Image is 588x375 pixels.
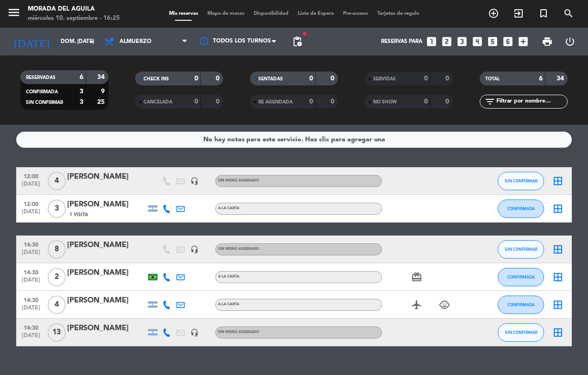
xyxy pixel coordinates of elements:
span: [DATE] [19,305,43,315]
span: Lista de Espera [293,11,338,16]
span: SIN CONFIRMAR [505,178,538,183]
span: [DATE] [19,333,43,343]
div: LOG OUT [558,28,581,55]
i: looks_4 [471,36,483,48]
strong: 34 [97,74,106,80]
span: Pre-acceso [338,11,373,16]
span: Sin menú asignado [218,247,259,251]
span: CHECK INS [144,77,169,81]
span: [DATE] [19,181,43,192]
div: [PERSON_NAME] [67,322,146,334]
strong: 34 [557,75,566,82]
span: SIN CONFIRMAR [505,330,538,335]
strong: 0 [309,98,313,105]
span: Reservas para [381,38,422,45]
span: Tarjetas de regalo [373,11,424,16]
strong: 0 [424,75,428,82]
button: CONFIRMADA [498,200,544,218]
div: [PERSON_NAME] [67,171,146,183]
span: 14:30 [19,239,43,249]
i: [DATE] [7,31,56,52]
i: search [563,8,574,19]
span: A LA CARTA [218,302,239,306]
span: CONFIRMADA [507,274,535,279]
strong: 6 [539,75,543,82]
button: menu [7,6,21,23]
span: [DATE] [19,277,43,288]
i: looks_one [425,36,438,48]
span: A LA CARTA [218,206,239,210]
span: SIN CONFIRMAR [505,247,538,252]
strong: 0 [445,98,451,105]
div: [PERSON_NAME] [67,295,146,307]
strong: 0 [309,75,313,82]
i: filter_list [484,96,495,107]
strong: 6 [80,74,83,80]
span: print [542,36,553,47]
span: Sin menú asignado [218,330,259,334]
span: [DATE] [19,249,43,260]
span: CONFIRMADA [507,206,535,211]
span: 13 [48,323,66,342]
span: Almuerzo [119,38,151,45]
div: [PERSON_NAME] [67,267,146,279]
strong: 0 [194,98,198,105]
span: Disponibilidad [249,11,293,16]
strong: 0 [331,98,336,105]
strong: 0 [216,98,221,105]
span: SENTADAS [258,77,283,81]
span: 8 [48,240,66,259]
span: CANCELADA [144,100,172,104]
span: fiber_manual_record [302,31,307,36]
i: looks_two [441,36,453,48]
i: looks_6 [502,36,514,48]
i: exit_to_app [513,8,524,19]
i: looks_5 [487,36,499,48]
strong: 0 [194,75,198,82]
input: Filtrar por nombre... [495,97,567,107]
i: border_all [552,299,563,310]
i: border_all [552,244,563,255]
span: Mapa de mesas [203,11,249,16]
div: miércoles 10. septiembre - 16:25 [28,14,120,23]
span: 2 [48,268,66,286]
span: 14:30 [19,322,43,333]
span: SERVIDAS [373,77,396,81]
span: 14:30 [19,266,43,277]
span: TOTAL [485,77,500,81]
i: headset_mic [190,328,199,337]
span: 1 Visita [69,211,88,218]
i: airplanemode_active [411,299,422,310]
span: Mis reservas [164,11,203,16]
i: border_all [552,175,563,187]
i: card_giftcard [411,272,422,283]
strong: 3 [80,88,83,95]
i: turned_in_not [538,8,549,19]
i: headset_mic [190,245,199,254]
span: 12:00 [19,198,43,209]
i: border_all [552,327,563,338]
strong: 0 [424,98,428,105]
i: border_all [552,203,563,214]
i: add_circle_outline [488,8,499,19]
i: child_care [439,299,450,310]
span: CONFIRMADA [507,302,535,307]
i: arrow_drop_down [86,36,97,47]
span: NO SHOW [373,100,397,104]
span: pending_actions [292,36,303,47]
span: RESERVADAS [26,75,56,80]
strong: 0 [331,75,336,82]
button: SIN CONFIRMAR [498,323,544,342]
strong: 9 [101,88,106,95]
i: power_settings_new [564,36,575,47]
strong: 0 [216,75,221,82]
span: 4 [48,296,66,314]
span: 3 [48,200,66,218]
i: add_box [517,36,529,48]
button: CONFIRMADA [498,296,544,314]
span: A LA CARTA [218,275,239,278]
div: [PERSON_NAME] [67,199,146,211]
strong: 3 [80,99,83,105]
span: CONFIRMADA [26,90,58,94]
i: headset_mic [190,177,199,185]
